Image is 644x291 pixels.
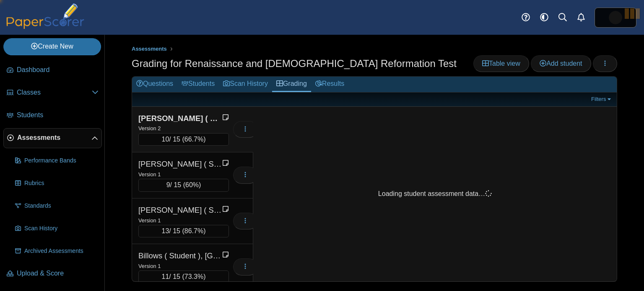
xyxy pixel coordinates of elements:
a: Students [3,106,102,126]
a: Scan History [219,77,272,92]
span: Standards [24,202,99,210]
small: Version 1 [138,263,161,269]
span: Classes [17,88,92,97]
span: Scan History [24,224,99,233]
a: Create New [3,38,101,55]
a: Archived Assessments [12,241,102,261]
span: Archived Assessments [24,247,99,255]
a: Assessments [3,128,102,148]
span: 11 [162,273,169,280]
div: / 15 ( ) [138,225,229,237]
h1: Grading for Renaissance and [DEMOGRAPHIC_DATA] Reformation Test [132,57,457,71]
a: Rubrics [12,173,102,193]
span: 9 [166,181,170,188]
span: 13 [162,227,169,234]
a: Upload & Score [3,264,102,284]
span: 60% [185,181,199,188]
div: [PERSON_NAME] ( Student ), [PERSON_NAME] [138,205,222,216]
a: Performance Bands [12,151,102,171]
img: ps.zHSePt90vk3H6ScY [609,11,622,24]
small: Version 2 [138,125,161,131]
small: Version 1 [138,171,161,178]
a: Standards [12,196,102,216]
span: Assessments [132,46,167,52]
span: Upload & Score [17,269,99,278]
span: Performance Bands [24,157,99,165]
small: Version 1 [138,217,161,224]
a: ps.zHSePt90vk3H6ScY [595,8,636,28]
div: / 15 ( ) [138,270,229,283]
span: Rubrics [24,179,99,188]
a: Add student [531,55,591,72]
span: Alex Ciopyk [609,11,622,24]
a: Table view [473,55,529,72]
a: Results [311,77,348,92]
div: [PERSON_NAME] ( Student ), [PERSON_NAME] [138,159,222,170]
div: Loading student assessment data… [378,189,492,198]
div: Billows ( Student ), [GEOGRAPHIC_DATA] [138,250,222,261]
a: Assessments [130,44,169,54]
div: / 15 ( ) [138,133,229,146]
span: Dashboard [17,65,99,75]
span: Add student [540,60,582,67]
span: Table view [482,60,520,67]
span: Students [17,111,99,120]
div: / 15 ( ) [138,179,229,191]
a: Questions [132,77,177,92]
span: 10 [162,136,169,143]
img: PaperScorer [3,3,87,29]
a: Dashboard [3,60,102,80]
span: 86.7% [184,227,203,234]
span: 73.3% [184,273,203,280]
a: PaperScorer [3,23,87,30]
a: Alerts [572,8,590,27]
a: Grading [272,77,311,92]
span: 66.7% [184,136,203,143]
a: Scan History [12,219,102,239]
a: Filters [589,95,615,103]
a: Classes [3,83,102,103]
a: Students [177,77,219,92]
span: Assessments [17,133,91,142]
div: [PERSON_NAME] ( Student ), [PERSON_NAME] [138,113,222,124]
